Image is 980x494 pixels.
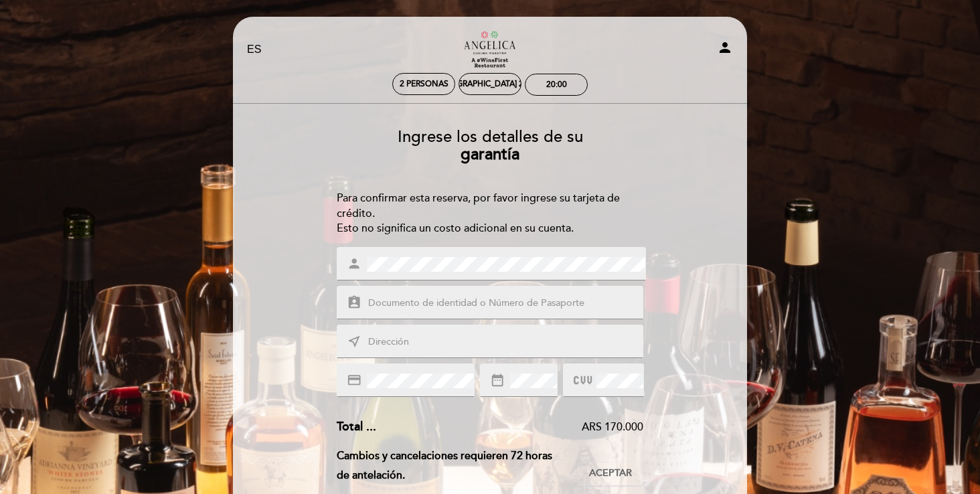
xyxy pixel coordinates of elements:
b: garantía [461,145,519,164]
i: credit_card [347,373,361,388]
button: person [717,39,733,60]
div: ARS 170.000 [376,420,644,435]
span: Total ... [337,419,376,434]
span: 2 personas [400,79,448,89]
button: Aceptar [578,463,643,485]
span: Aceptar [589,467,632,481]
a: Restaurante [PERSON_NAME] Maestra [406,31,574,68]
input: Dirección [367,335,645,350]
i: person [717,39,733,56]
div: Para confirmar esta reserva, por favor ingrese su tarjeta de crédito. Esto no significa un costo ... [337,191,644,237]
div: [DEMOGRAPHIC_DATA] 23, oct. [430,79,550,89]
div: Cambios y cancelaciones requieren 72 horas de antelación. [337,446,578,485]
i: person [347,256,361,271]
i: assignment_ind [347,295,361,310]
div: 20:00 [546,80,567,90]
i: date_range [490,373,505,388]
input: Documento de identidad o Número de Pasaporte [367,296,645,311]
i: near_me [347,334,361,349]
span: Ingrese los detalles de su [398,127,583,147]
